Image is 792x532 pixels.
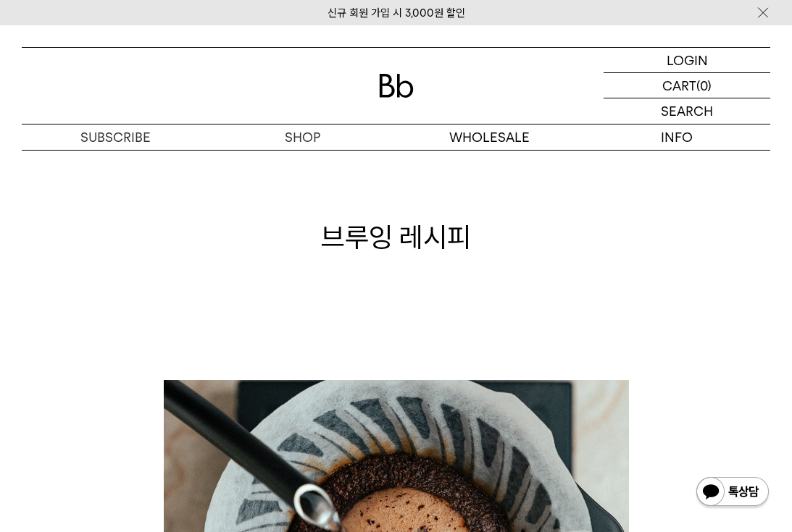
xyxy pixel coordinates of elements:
a: 신규 회원 가입 시 3,000원 할인 [328,7,465,20]
h1: 브루잉 레시피 [22,218,770,256]
a: CART (0) [604,73,770,98]
img: 카카오톡 채널 1:1 채팅 버튼 [695,476,770,510]
p: LOGIN [667,48,708,72]
img: 로고 [379,74,414,98]
a: LOGIN [604,48,770,73]
a: SUBSCRIBE [22,124,209,150]
p: (0) [696,73,712,98]
p: CART [662,73,696,98]
a: SHOP [209,124,396,150]
p: INFO [583,124,770,150]
p: WHOLESALE [396,124,583,150]
p: SEARCH [661,98,713,124]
